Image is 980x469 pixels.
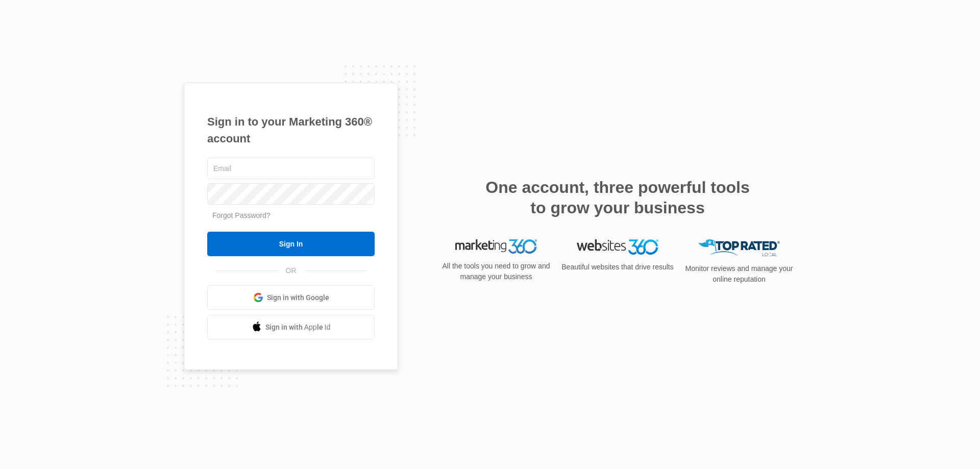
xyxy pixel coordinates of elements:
[455,239,537,254] img: Marketing 360
[482,177,753,218] h2: One account, three powerful tools to grow your business
[212,211,271,219] a: Forgot Password?
[698,239,780,256] img: Top Rated Local
[207,285,375,310] a: Sign in with Google
[279,265,304,276] span: OR
[207,232,375,256] input: Sign In
[207,113,375,147] h1: Sign in to your Marketing 360® account
[439,261,553,282] p: All the tools you need to grow and manage your business
[560,262,675,273] p: Beautiful websites that drive results
[207,158,375,179] input: Email
[207,315,375,339] a: Sign in with Apple Id
[682,263,796,285] p: Monitor reviews and manage your online reputation
[265,322,331,333] span: Sign in with Apple Id
[267,292,329,303] span: Sign in with Google
[577,239,658,254] img: Websites 360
